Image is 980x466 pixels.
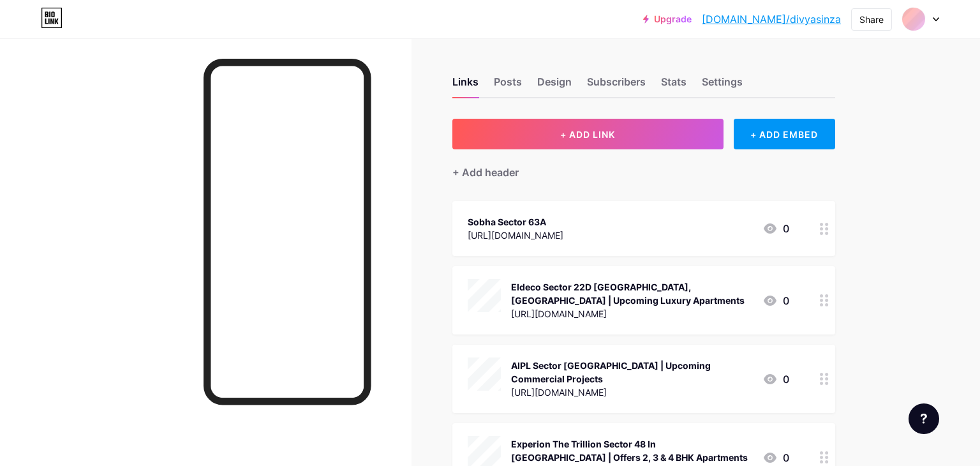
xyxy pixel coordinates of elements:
[762,372,789,387] div: 0
[468,215,563,229] div: Sobha Sector 63A
[511,437,752,464] div: Experion The Trillion Sector 48 In [GEOGRAPHIC_DATA] | Offers 2, 3 & 4 BHK Apartments
[587,74,646,97] div: Subscribers
[511,307,752,320] div: [URL][DOMAIN_NAME]
[511,386,752,399] div: [URL][DOMAIN_NAME]
[762,450,789,465] div: 0
[859,13,884,26] div: Share
[511,280,752,307] div: Eldeco Sector 22D [GEOGRAPHIC_DATA], [GEOGRAPHIC_DATA] | Upcoming Luxury Apartments
[762,221,789,236] div: 0
[762,293,789,308] div: 0
[452,74,479,97] div: Links
[468,229,563,242] div: [URL][DOMAIN_NAME]
[452,119,724,149] button: + ADD LINK
[702,11,841,27] a: [DOMAIN_NAME]/divyasinza
[560,129,615,140] span: + ADD LINK
[494,74,522,97] div: Posts
[661,74,687,97] div: Stats
[511,359,752,386] div: AIPL Sector [GEOGRAPHIC_DATA] | Upcoming Commercial Projects
[643,14,692,24] a: Upgrade
[452,165,519,180] div: + Add header
[537,74,572,97] div: Design
[702,74,743,97] div: Settings
[734,119,835,149] div: + ADD EMBED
